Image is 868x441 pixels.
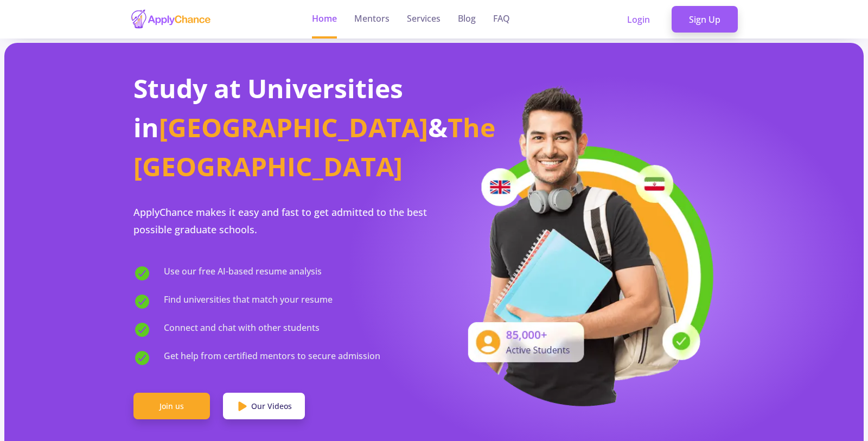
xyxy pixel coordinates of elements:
[133,393,210,420] a: Join us
[428,110,448,145] span: &
[130,9,212,30] img: applychance logo
[223,393,305,420] a: Our Videos
[251,400,292,412] span: Our Videos
[133,206,427,236] span: ApplyChance makes it easy and fast to get admitted to the best possible graduate schools.
[672,6,738,33] a: Sign Up
[164,321,320,338] span: Connect and chat with other students
[164,265,322,282] span: Use our free AI-based resume analysis
[159,110,428,145] span: [GEOGRAPHIC_DATA]
[451,82,717,406] img: applicant
[164,349,380,367] span: Get help from certified mentors to secure admission
[164,293,333,310] span: Find universities that match your resume
[133,71,403,145] span: Study at Universities in
[610,6,667,33] a: Login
